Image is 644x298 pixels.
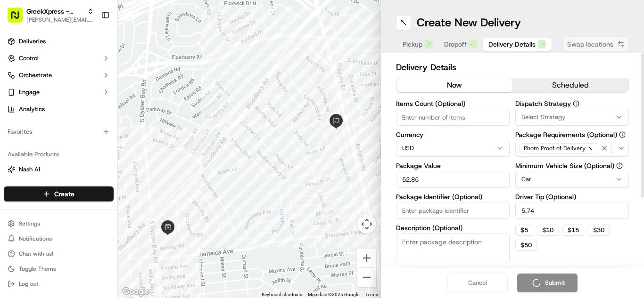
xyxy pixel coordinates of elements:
[78,146,82,153] span: •
[588,225,610,236] button: $30
[403,40,422,49] span: Pickup
[4,147,114,162] div: Available Products
[76,207,155,224] a: 💻API Documentation
[19,71,52,80] span: Orchestrate
[4,186,114,201] button: Create
[4,162,114,177] button: Nash AI
[9,162,25,177] img: Dianne Alexi Soriano
[396,109,510,126] input: Enter number of items
[19,235,52,242] span: Notifications
[19,37,46,46] span: Deliveries
[515,162,629,169] label: Minimum Vehicle Size (Optional)
[619,131,626,138] button: Package Requirements (Optional)
[562,225,584,236] button: $15
[396,193,510,200] label: Package Identifier (Optional)
[19,210,72,220] span: Knowledge Base
[9,9,28,28] img: Nash
[4,102,114,117] a: Analytics
[515,225,533,236] button: $5
[515,100,629,107] label: Dispatch Strategy
[573,100,579,107] button: Dispatch Strategy
[4,51,114,66] button: Control
[4,262,114,275] button: Toggle Theme
[4,232,114,245] button: Notifications
[19,54,39,63] span: Control
[19,265,57,273] span: Toggle Theme
[357,268,376,287] button: Zoom out
[9,211,17,219] div: 📗
[19,280,38,288] span: Log out
[515,202,629,219] input: Enter driver tip amount
[396,225,510,231] label: Description (Optional)
[19,146,26,154] img: 1736555255976-a54dd68f-1ca7-489b-9aae-adbdc363a1c4
[4,68,114,83] button: Orchestrate
[521,113,566,121] span: Select Strategy
[120,286,151,298] img: Google
[396,162,510,169] label: Package Value
[357,249,376,267] button: Zoom in
[396,61,629,74] h2: Delivery Details
[89,210,151,220] span: API Documentation
[396,100,510,107] label: Items Count (Optional)
[4,124,114,139] div: Favorites
[512,78,628,92] button: scheduled
[8,165,110,174] a: Nash AI
[127,171,130,179] span: •
[19,88,40,97] span: Engage
[66,228,114,235] a: Powered byPylon
[83,146,103,153] span: [DATE]
[160,93,172,104] button: Start new chat
[6,207,76,224] a: 📗Knowledge Base
[4,4,98,26] button: GreekXpress - Plainview[PERSON_NAME][EMAIL_ADDRESS][DOMAIN_NAME]
[4,34,114,49] a: Deliveries
[29,146,76,153] span: [PERSON_NAME]
[42,90,155,99] div: Start new chat
[4,277,114,290] button: Log out
[515,193,629,200] label: Driver Tip (Optional)
[262,291,302,298] button: Keyboard shortcuts
[515,131,629,138] label: Package Requirements (Optional)
[120,286,151,298] a: Open this area in Google Maps (opens a new window)
[616,162,623,169] button: Minimum Vehicle Size (Optional)
[132,171,151,179] span: [DATE]
[20,90,37,107] img: 1732323095091-59ea418b-cfe3-43c8-9ae0-d0d06d6fd42c
[4,247,114,260] button: Chat with us!
[9,90,26,107] img: 1736555255976-a54dd68f-1ca7-489b-9aae-adbdc363a1c4
[396,171,510,188] input: Enter package value
[537,225,559,236] button: $10
[488,40,536,49] span: Delivery Details
[9,137,25,152] img: Liam S.
[396,202,510,219] input: Enter package identifier
[94,228,114,235] span: Pylon
[19,250,53,258] span: Chat with us!
[42,99,130,107] div: We're available if you need us!
[396,78,512,92] button: now
[515,109,629,126] button: Select Strategy
[515,240,537,251] button: $50
[515,140,629,157] button: Photo Proof of Delivery
[444,40,467,49] span: Dropoff
[9,122,63,130] div: Past conversations
[19,172,26,179] img: 1736555255976-a54dd68f-1ca7-489b-9aae-adbdc363a1c4
[26,7,83,16] button: GreekXpress - Plainview
[365,292,378,297] a: Terms (opens in new tab)
[396,131,510,138] label: Currency
[19,165,40,174] span: Nash AI
[524,145,586,152] span: Photo Proof of Delivery
[80,211,87,219] div: 💻
[19,105,45,113] span: Analytics
[4,217,114,230] button: Settings
[4,85,114,100] button: Engage
[417,15,521,30] h1: Create New Delivery
[19,220,40,227] span: Settings
[9,38,172,53] p: Welcome 👋
[146,121,172,132] button: See all
[25,61,170,71] input: Got a question? Start typing here...
[29,171,125,179] span: [PERSON_NAME] [PERSON_NAME]
[308,292,359,297] span: Map data ©2025 Google
[357,215,376,234] button: Map camera controls
[54,189,74,199] span: Create
[26,16,94,24] button: [PERSON_NAME][EMAIL_ADDRESS][DOMAIN_NAME]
